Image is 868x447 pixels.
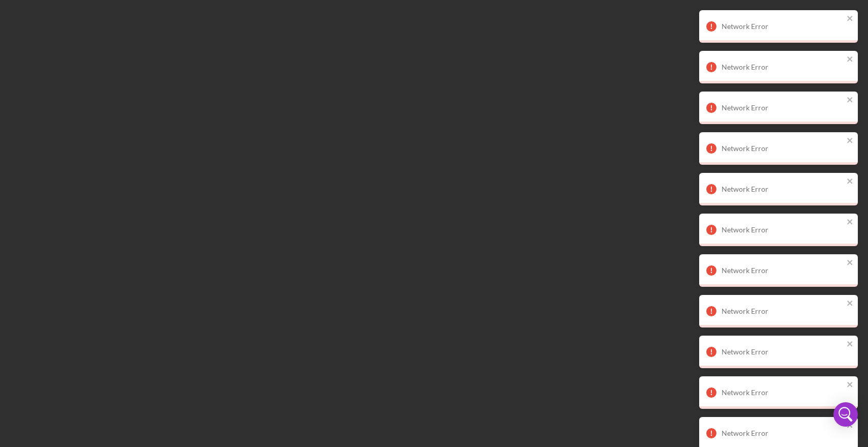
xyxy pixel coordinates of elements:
[847,96,854,105] button: close
[847,136,854,146] button: close
[722,429,844,437] div: Network Error
[847,177,854,187] button: close
[833,402,858,427] div: Open Intercom Messenger
[722,226,844,234] div: Network Error
[847,218,854,227] button: close
[722,266,844,275] div: Network Error
[722,63,844,71] div: Network Error
[847,299,854,309] button: close
[722,185,844,193] div: Network Error
[722,22,844,31] div: Network Error
[722,348,844,356] div: Network Error
[722,389,844,397] div: Network Error
[722,104,844,112] div: Network Error
[847,14,854,24] button: close
[847,55,854,65] button: close
[847,340,854,349] button: close
[847,258,854,268] button: close
[722,144,844,153] div: Network Error
[722,307,844,315] div: Network Error
[847,380,854,390] button: close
